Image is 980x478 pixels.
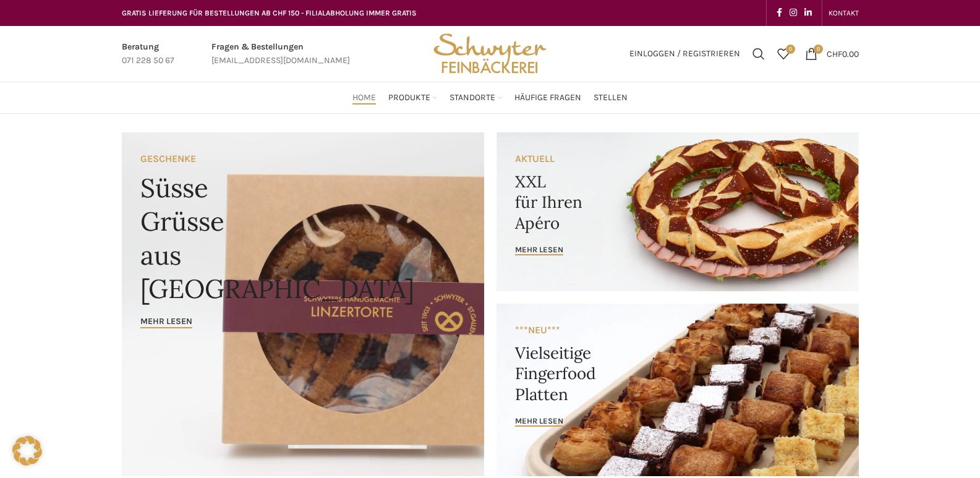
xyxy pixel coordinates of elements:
[122,40,174,68] a: Infobox link
[829,9,859,17] span: KONTAKT
[450,85,502,110] a: Standorte
[746,41,771,66] a: Suchen
[799,41,865,66] a: 0 CHF0.00
[822,1,865,25] div: Secondary navigation
[786,4,801,22] a: Instagram social link
[352,92,376,104] span: Home
[771,41,796,66] a: 0
[786,45,795,54] span: 0
[116,85,865,110] div: Main navigation
[629,49,740,58] span: Einloggen / Registrieren
[827,48,859,59] bdi: 0.00
[623,41,746,66] a: Einloggen / Registrieren
[771,41,796,66] div: Meine Wunschliste
[594,85,628,110] a: Stellen
[388,85,437,110] a: Produkte
[514,85,581,110] a: Häufige Fragen
[352,85,376,110] a: Home
[122,132,484,476] a: Banner link
[594,92,628,104] span: Stellen
[429,26,550,82] img: Bäckerei Schwyter
[496,132,859,291] a: Banner link
[829,1,859,25] a: KONTAKT
[122,9,417,17] span: GRATIS LIEFERUNG FÜR BESTELLUNGEN AB CHF 150 - FILIALABHOLUNG IMMER GRATIS
[429,48,550,58] a: Site logo
[814,45,823,54] span: 0
[773,4,786,22] a: Facebook social link
[211,40,350,68] a: Infobox link
[514,92,581,104] span: Häufige Fragen
[801,4,816,22] a: Linkedin social link
[450,92,495,104] span: Standorte
[827,48,842,59] span: CHF
[388,92,430,104] span: Produkte
[496,304,859,476] a: Banner link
